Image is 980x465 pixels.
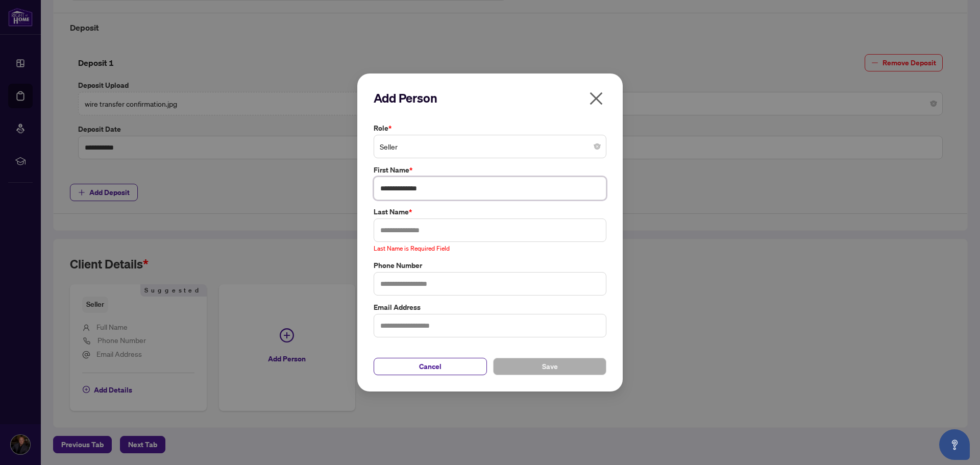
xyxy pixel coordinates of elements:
label: Role [374,123,606,134]
h2: Add Person [374,90,606,106]
span: Last Name is Required Field [374,244,450,252]
label: First Name [374,164,606,176]
label: Email Address [374,302,606,313]
label: Last Name [374,206,606,217]
span: Seller [380,137,600,156]
button: Save [493,358,606,375]
button: Cancel [374,358,487,375]
label: Phone Number [374,260,606,271]
span: Cancel [419,358,442,375]
span: close [588,90,604,107]
button: Open asap [939,429,970,460]
span: close-circle [594,143,600,150]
